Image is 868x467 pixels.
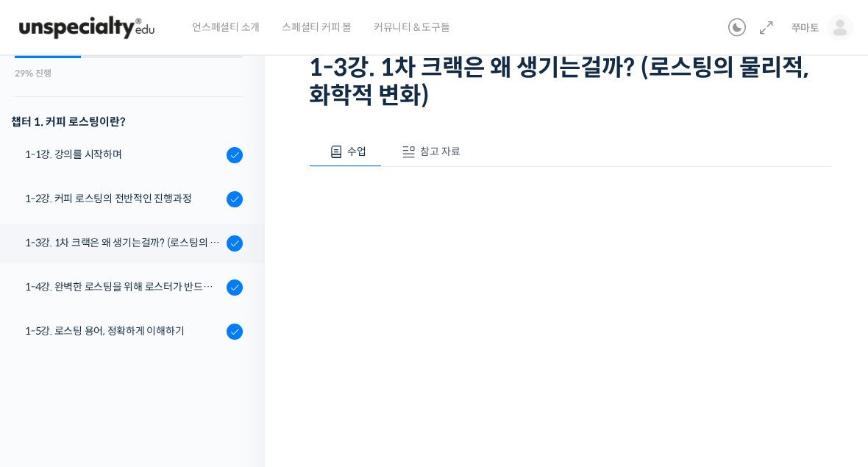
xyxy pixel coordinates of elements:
[347,146,366,159] span: 수업
[25,324,222,340] div: 1-5강. 로스팅 용어, 정확하게 이해하기
[190,345,282,382] a: 설정
[46,367,55,379] span: 홈
[791,21,819,35] span: 쭈마토
[4,345,97,382] a: 홈
[97,345,190,382] a: 대화
[309,54,831,111] h1: 1-3강. 1차 크랙은 왜 생기는걸까? (로스팅의 물리적, 화학적 변화)
[15,70,243,79] div: 29% 진행
[25,147,222,163] div: 1-1강. 강의를 시작하며
[135,368,152,379] span: 대화
[11,113,243,132] h3: 챕터 1. 커피 로스팅이란?
[25,235,222,252] div: 1-3강. 1차 크랙은 왜 생기는걸까? (로스팅의 물리적, 화학적 변화)
[227,367,245,379] span: 설정
[25,279,222,296] div: 1-4강. 완벽한 로스팅을 위해 로스터가 반드시 갖춰야 할 것 (로스팅 목표 설정하기)
[25,191,222,207] div: 1-2강. 커피 로스팅의 전반적인 진행과정
[420,146,460,159] span: 참고 자료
